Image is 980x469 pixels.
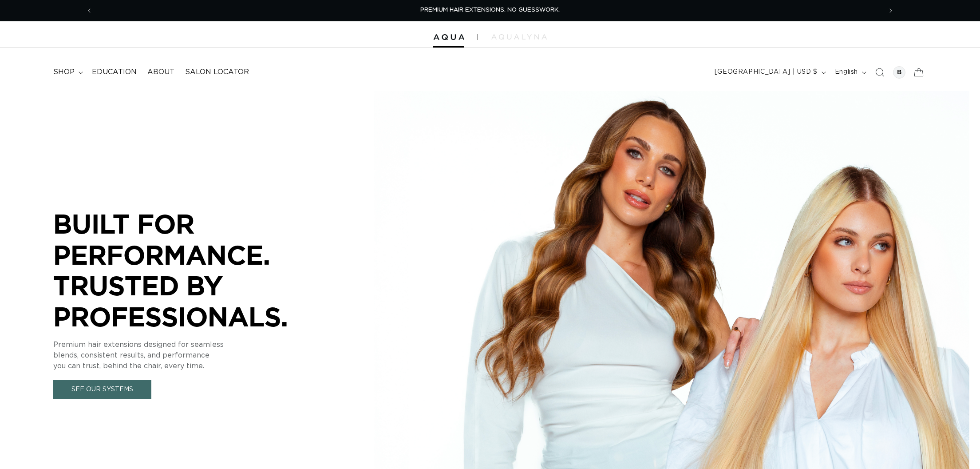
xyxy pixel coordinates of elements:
p: BUILT FOR PERFORMANCE. TRUSTED BY PROFESSIONALS. [53,208,320,332]
summary: Search [870,63,889,82]
span: English [835,68,858,77]
span: About [147,68,174,77]
span: Salon Locator [185,68,249,77]
button: English [830,64,870,81]
a: Salon Locator [180,62,254,82]
p: Premium hair extensions designed for seamless blends, consistent results, and performance you can... [53,339,320,371]
span: shop [53,68,75,77]
span: PREMIUM HAIR EXTENSIONS. NO GUESSWORK. [420,7,560,13]
a: See Our Systems [53,380,151,399]
img: aqualyna.com [491,34,547,40]
span: Education [92,68,137,77]
img: Aqua Hair Extensions [433,34,464,40]
summary: shop [48,62,87,82]
a: Education [87,62,142,82]
button: Previous announcement [79,2,99,19]
button: Next announcement [881,2,901,19]
a: About [142,62,180,82]
button: [GEOGRAPHIC_DATA] | USD $ [709,64,830,81]
span: [GEOGRAPHIC_DATA] | USD $ [715,68,818,77]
